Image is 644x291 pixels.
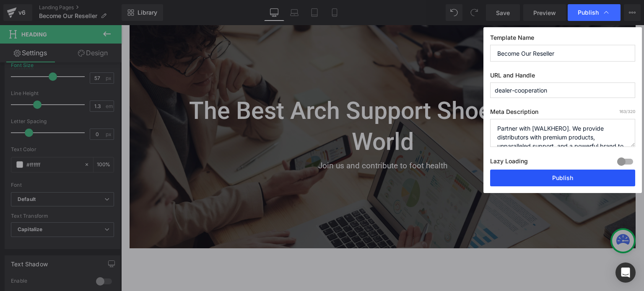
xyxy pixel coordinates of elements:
button: Publish [490,170,635,186]
p: Join us and contribute to foot health [58,136,465,146]
label: Template Name [490,34,635,45]
div: 域名概述 [43,50,65,56]
div: Open Intercom Messenger [615,263,636,283]
div: 关键词（按流量） [95,50,138,56]
img: tab_domain_overview_orange.svg [34,49,41,56]
img: logo_orange.svg [13,13,20,20]
label: Meta Description [490,108,635,119]
h1: The best arch support shoes in the world [58,70,465,132]
span: /320 [619,109,635,114]
div: v 4.0.25 [23,13,41,20]
img: tab_keywords_by_traffic_grey.svg [86,49,92,56]
label: URL and Handle [490,72,635,82]
textarea: Partner with [WALKHERO]. We provide distributors with premium products, unparalleled support, and... [490,119,635,147]
div: 域名: [DOMAIN_NAME] [22,22,85,29]
img: website_grey.svg [13,22,20,29]
span: 163 [619,109,626,114]
label: Lazy Loading [490,156,528,170]
span: Publish [578,9,599,16]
